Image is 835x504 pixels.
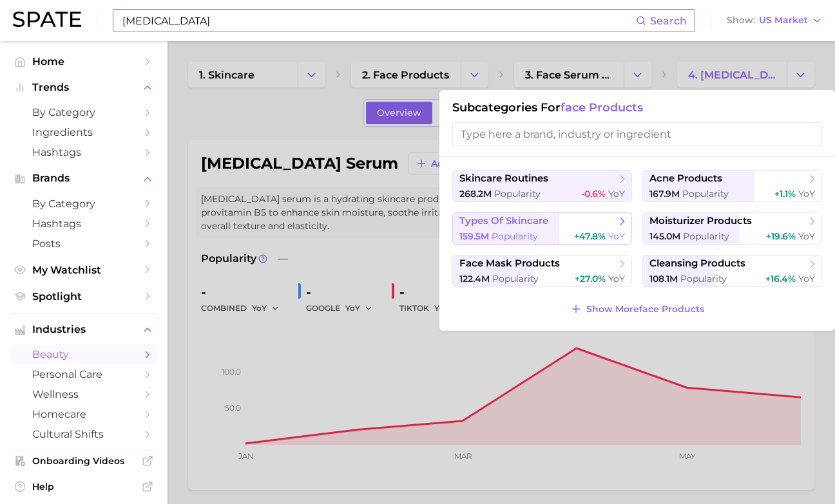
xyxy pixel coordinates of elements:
span: Home [32,55,135,68]
a: Ingredients [10,122,157,142]
span: Hashtags [32,218,135,230]
a: Help [10,477,157,496]
span: 145.0m [649,230,680,242]
span: Show [727,17,755,24]
button: cleansing products108.1m Popularity+16.4% YoY [642,255,822,287]
span: Popularity [494,188,541,200]
span: face products [561,100,643,115]
span: YoY [798,230,815,242]
a: beauty [10,344,157,364]
span: acne products [649,173,722,185]
span: Popularity [682,188,729,200]
span: homecare [32,408,135,420]
button: moisturizer products145.0m Popularity+19.6% YoY [642,212,822,245]
span: cultural shifts [32,428,135,440]
span: Onboarding Videos [32,455,135,467]
span: Help [32,481,135,492]
span: Ingredients [32,126,135,138]
span: 268.2m [459,188,492,200]
span: Hashtags [32,146,135,158]
span: by Category [32,106,135,118]
span: US Market [759,17,808,24]
input: Type here a brand, industry or ingredient [452,122,822,146]
span: +47.8% [574,230,606,242]
span: Popularity [683,230,729,242]
img: SPATE [13,12,81,27]
span: Search [650,15,687,27]
button: skincare routines268.2m Popularity-0.6% YoY [452,170,632,202]
span: +27.0% [575,273,606,285]
span: +1.1% [774,188,796,200]
span: +19.6% [766,230,796,242]
a: Hashtags [10,214,157,234]
span: 108.1m [649,273,678,285]
button: face mask products122.4m Popularity+27.0% YoY [452,255,632,287]
span: Brands [32,173,135,184]
button: Industries [10,320,157,339]
span: 159.5m [459,230,489,242]
span: Posts [32,238,135,250]
a: Hashtags [10,142,157,162]
span: YoY [608,188,625,200]
span: 122.4m [459,273,490,285]
input: Search here for a brand, industry, or ingredient [121,10,636,32]
span: moisturizer products [649,215,752,227]
button: Show Moreface products [567,300,707,318]
span: +16.4% [765,273,796,285]
span: types of skincare [459,215,548,227]
span: personal care [32,368,135,380]
span: YoY [608,273,625,285]
span: wellness [32,388,135,400]
button: acne products167.9m Popularity+1.1% YoY [642,170,822,202]
span: beauty [32,348,135,360]
h1: Subcategories for [452,100,822,115]
a: Posts [10,234,157,254]
a: Home [10,51,157,71]
a: wellness [10,384,157,404]
a: My Watchlist [10,260,157,280]
span: Popularity [680,273,727,285]
span: by Category [32,198,135,210]
button: ShowUS Market [724,12,825,29]
a: Onboarding Videos [10,451,157,471]
a: by Category [10,102,157,122]
span: Popularity [492,230,538,242]
span: Industries [32,324,135,335]
span: YoY [798,273,815,285]
a: homecare [10,404,157,424]
span: YoY [608,230,625,242]
span: 167.9m [649,188,680,200]
span: My Watchlist [32,264,135,276]
button: Brands [10,169,157,188]
a: personal care [10,364,157,384]
span: cleansing products [649,257,745,270]
span: Popularity [492,273,539,285]
a: Spotlight [10,286,157,306]
span: Spotlight [32,290,135,303]
span: skincare routines [459,173,548,185]
span: -0.6% [581,188,606,200]
span: Show More face products [586,304,704,315]
span: Trends [32,82,135,93]
span: YoY [798,188,815,200]
button: types of skincare159.5m Popularity+47.8% YoY [452,212,632,245]
span: face mask products [459,257,560,270]
a: by Category [10,194,157,214]
a: cultural shifts [10,424,157,444]
button: Trends [10,78,157,97]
